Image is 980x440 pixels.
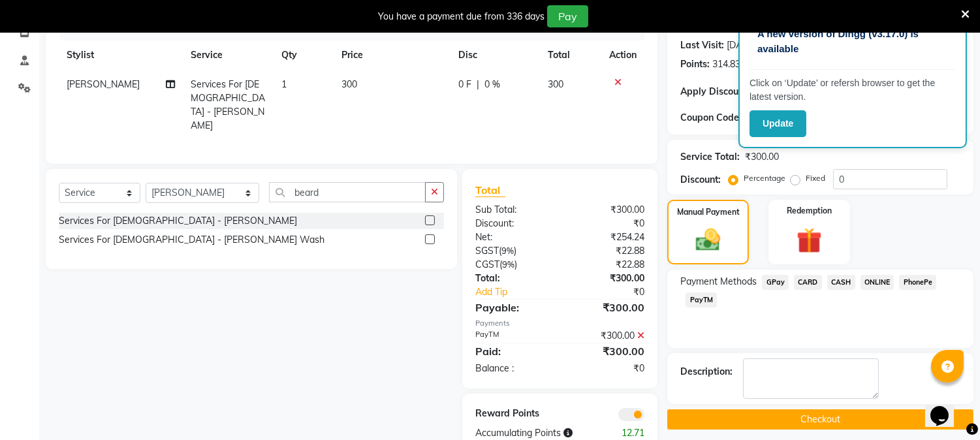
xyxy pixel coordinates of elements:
[475,183,505,197] span: Total
[560,343,655,359] div: ₹300.00
[762,275,789,290] span: GPay
[712,57,740,71] div: 314.83
[466,217,560,230] div: Discount:
[789,225,830,257] img: _gift.svg
[475,259,499,270] span: CGST
[59,233,324,247] div: Services For [DEMOGRAPHIC_DATA] - [PERSON_NAME] Wash
[466,203,560,217] div: Sub Total:
[59,40,183,70] th: Stylist
[191,78,266,131] span: Services For [DEMOGRAPHIC_DATA] - [PERSON_NAME]
[560,217,655,230] div: ₹0
[806,172,825,184] label: Fixed
[560,244,655,258] div: ₹22.88
[466,272,560,285] div: Total:
[680,275,757,289] span: Payment Methods
[680,39,724,52] div: Last Visit:
[541,40,602,70] th: Total
[458,78,471,91] span: 0 F
[750,76,956,104] p: Click on ‘Update’ or refersh browser to get the latest version.
[607,426,654,440] div: 12.71
[677,206,740,218] label: Manual Payment
[450,40,540,70] th: Disc
[827,275,855,290] span: CASH
[667,409,973,430] button: Checkout
[466,300,560,315] div: Payable:
[466,343,560,359] div: Paid:
[861,275,894,290] span: ONLINE
[547,5,588,27] button: Pay
[334,40,450,70] th: Price
[378,10,545,24] div: You have a payment due from 336 days
[601,40,644,70] th: Action
[560,258,655,272] div: ₹22.88
[680,111,774,125] div: Coupon Code
[466,230,560,244] div: Net:
[466,244,560,258] div: ( )
[560,272,655,285] div: ₹300.00
[560,230,655,244] div: ₹254.24
[757,27,948,56] p: A new version of Dingg (v3.17.0) is available
[560,329,655,343] div: ₹300.00
[475,318,644,329] div: Payments
[466,258,560,272] div: ( )
[688,226,727,254] img: _cash.svg
[466,285,576,299] a: Add Tip
[745,150,779,164] div: ₹300.00
[67,78,140,90] span: [PERSON_NAME]
[341,78,357,90] span: 300
[794,275,822,290] span: CARD
[59,214,297,228] div: Services For [DEMOGRAPHIC_DATA] - [PERSON_NAME]
[925,388,967,427] iframe: chat widget
[477,78,479,91] span: |
[899,275,936,290] span: PhonePe
[274,40,334,70] th: Qty
[501,245,514,256] span: 9%
[787,205,832,217] label: Redemption
[466,362,560,375] div: Balance :
[269,182,426,202] input: Search or Scan
[466,329,560,343] div: PayTM
[680,365,733,379] div: Description:
[680,150,740,164] div: Service Total:
[484,78,500,91] span: 0 %
[183,40,274,70] th: Service
[502,259,514,270] span: 9%
[744,172,785,184] label: Percentage
[466,426,607,440] div: Accumulating Points
[576,285,655,299] div: ₹0
[560,300,655,315] div: ₹300.00
[560,203,655,217] div: ₹300.00
[750,110,806,137] button: Update
[727,39,755,52] div: [DATE]
[281,78,287,90] span: 1
[680,85,774,99] div: Apply Discount
[686,292,717,307] span: PayTM
[466,407,560,421] div: Reward Points
[548,78,564,90] span: 300
[680,57,710,71] div: Points:
[560,362,655,375] div: ₹0
[475,245,499,257] span: SGST
[680,173,721,187] div: Discount:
